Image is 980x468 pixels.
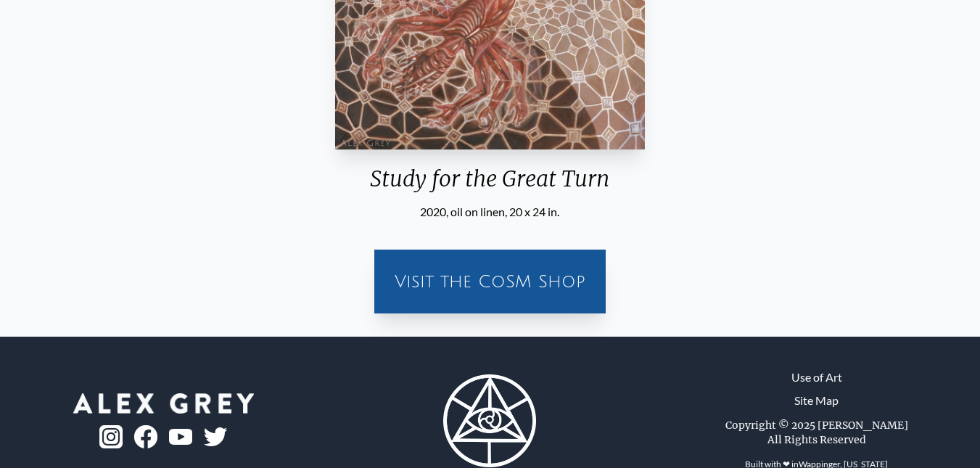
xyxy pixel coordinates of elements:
[725,418,908,432] div: Copyright © 2025 [PERSON_NAME]
[791,369,842,386] a: Use of Art
[767,432,866,447] div: All Rights Reserved
[329,203,650,221] div: 2020, oil on linen, 20 x 24 in.
[204,427,227,446] img: twitter-logo.png
[794,392,839,409] a: Site Map
[134,425,157,448] img: fb-logo.png
[169,429,192,446] img: youtube-logo.png
[99,425,123,448] img: ig-logo.png
[329,165,650,203] div: Study for the Great Turn
[383,258,597,305] a: Visit the CoSM Shop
